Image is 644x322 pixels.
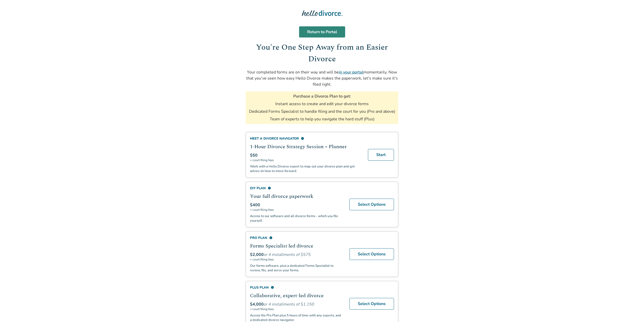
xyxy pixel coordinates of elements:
[301,137,304,140] span: info
[250,164,362,173] p: Work with a Hello Divorce expert to map out your divorce plan and get advice on how to move forward.
[250,257,343,261] span: + court filing fees
[349,248,394,260] a: Select Options
[339,69,363,75] a: in your portal
[250,307,343,311] span: + court filing fees
[250,301,343,307] div: or 4 installments of $1,150
[250,301,264,307] span: $4,000
[268,186,271,190] span: info
[250,153,258,158] span: $50
[250,158,362,162] span: + court filing fees
[349,298,394,310] a: Select Options
[250,252,264,257] span: $2,000
[250,252,343,257] div: or 4 installments of $575
[299,26,345,37] a: Return to Portal
[246,42,398,65] h1: You're One Step Away from an Easier Divorce
[250,193,343,200] h2: Your full divorce paperwork
[246,69,398,87] p: Your completed forms are on their way and will be momentarily. Now that you've seen how easy Hell...
[250,236,343,240] div: Pro Plan
[250,136,362,141] div: Meet a divorce navigator
[275,101,369,107] li: Instant access to create and edit your divorce forms
[269,236,273,239] span: info
[249,109,395,114] li: Dedicated Forms Specialist to handle filing and the court for you (Pro and above)
[349,199,394,210] a: Select Options
[270,116,375,122] li: Team of experts to help you navigate the hard stuff (Plus)
[250,208,343,212] span: + court filing fees
[250,292,343,299] h2: Collaborative, expert-led divorce
[250,263,343,273] p: Our forms software, plus a dedicated Forms Specialist to review, file, and serve your forms.
[302,8,342,18] img: Hello Divorce Logo
[250,202,260,208] span: $400
[250,242,343,250] h2: Forms Specialist led divorce
[250,214,343,223] p: Access to our software and all divorce forms - which you file yourself.
[250,143,362,150] h2: 1-Hour Divorce Strategy Session + Planner
[368,149,394,161] a: Start
[293,93,351,99] h3: Purchase a Divorce Plan to get:
[250,186,343,191] div: DIY Plan
[250,285,343,290] div: Plus Plan
[271,286,274,289] span: info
